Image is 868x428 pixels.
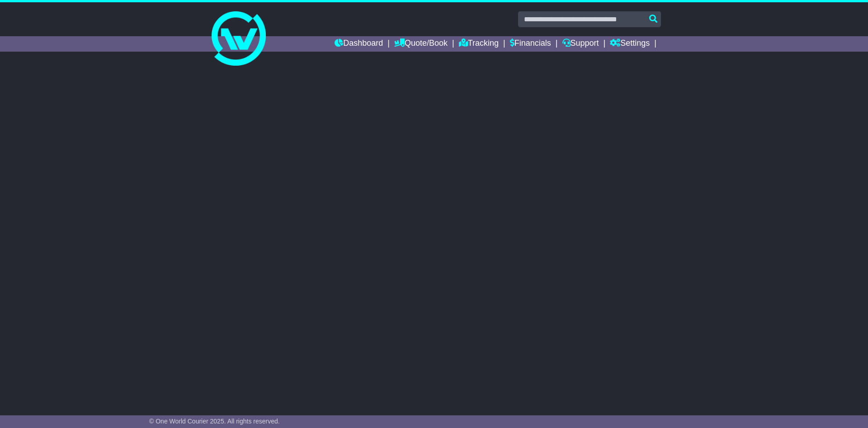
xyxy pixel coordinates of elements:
[459,36,499,52] a: Tracking
[510,36,551,52] a: Financials
[610,36,650,52] a: Settings
[335,36,383,52] a: Dashboard
[394,36,448,52] a: Quote/Book
[149,418,280,425] span: © One World Courier 2025. All rights reserved.
[562,36,599,52] a: Support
